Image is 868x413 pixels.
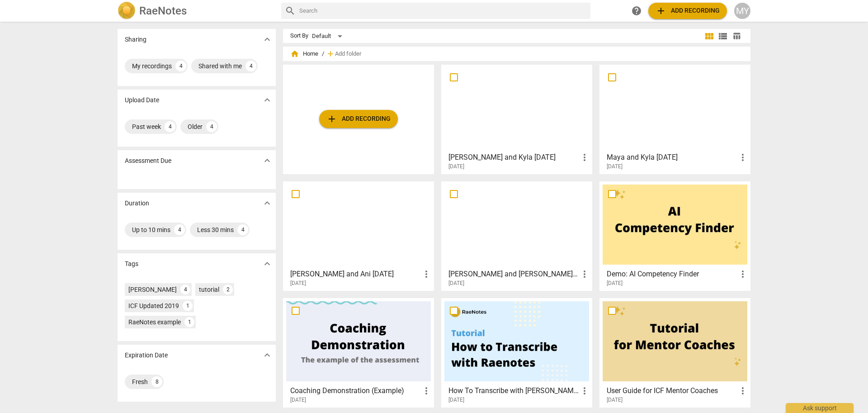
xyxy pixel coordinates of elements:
div: Fresh [132,377,148,386]
div: 4 [206,121,217,132]
span: [DATE] [607,280,623,287]
div: Up to 10 mins [132,225,170,234]
span: [DATE] [448,280,464,287]
h2: RaeNotes [139,5,187,17]
div: 1 [183,301,193,311]
span: help [631,5,642,16]
div: 4 [174,224,185,235]
button: Show more [260,154,274,167]
div: Past week [132,122,161,131]
div: [PERSON_NAME] [128,285,177,294]
div: 4 [165,121,175,132]
h3: User Guide for ICF Mentor Coaches [607,385,737,396]
img: Logo [118,2,136,20]
span: table_chart [732,32,741,40]
span: more_vert [579,152,590,163]
span: [DATE] [607,163,623,171]
div: My recordings [132,62,172,71]
a: User Guide for ICF Mentor Coaches[DATE] [603,301,747,404]
span: [DATE] [607,396,623,404]
span: / [322,51,324,57]
h3: Maya and Andrea Sept 2 [448,269,579,280]
h3: Coaching Demonstration (Example) [290,385,421,396]
h3: Maya and Kyla Sept 5 [607,152,737,163]
span: expand_more [262,155,273,166]
span: more_vert [737,152,748,163]
button: Show more [260,196,274,210]
span: home [290,49,299,58]
span: more_vert [737,385,748,396]
span: expand_more [262,350,273,361]
span: search [285,5,296,16]
button: Show more [260,348,274,362]
button: MY [734,3,750,19]
p: Upload Date [125,95,159,105]
p: Tags [125,259,138,269]
a: Maya and Kyla [DATE][DATE] [603,68,747,170]
span: add [326,49,335,58]
span: add [656,5,666,16]
button: Show more [260,257,274,271]
span: [DATE] [448,396,464,404]
span: more_vert [421,385,432,396]
h3: How To Transcribe with RaeNotes [448,385,579,396]
div: 4 [175,61,186,71]
div: 4 [245,61,256,71]
p: Expiration Date [125,351,168,360]
span: Add folder [335,51,361,57]
button: Upload [648,3,727,19]
div: 4 [180,285,190,294]
p: Assessment Due [125,156,171,166]
span: expand_more [262,258,273,269]
div: Default [312,29,345,43]
span: [DATE] [448,163,464,171]
button: Show more [260,33,274,46]
div: tutorial [199,285,219,294]
span: expand_more [262,34,273,45]
span: expand_more [262,198,273,209]
button: Upload [319,110,398,128]
span: expand_more [262,95,273,105]
input: Search [299,4,587,18]
h3: Maya and Ani Sept 5 [290,269,421,280]
div: 1 [184,317,194,327]
span: more_vert [421,269,432,280]
span: Add recording [326,114,391,124]
span: [DATE] [290,280,306,287]
button: Tile view [703,29,716,43]
a: LogoRaeNotes [118,2,274,20]
div: 2 [223,285,233,294]
span: more_vert [737,269,748,280]
div: Ask support [786,403,854,413]
span: [DATE] [290,396,306,404]
div: Sort By [290,33,308,39]
button: Show more [260,93,274,107]
span: add [326,114,337,124]
div: 4 [237,224,248,235]
h3: Demo: AI Competency Finder [607,269,737,280]
span: view_module [704,31,715,42]
span: Home [290,49,318,58]
div: Older [188,122,203,131]
h3: Maya and Kyla Sept 6 [448,152,579,163]
p: Sharing [125,35,146,44]
a: Help [628,3,645,19]
a: [PERSON_NAME] and Ani [DATE][DATE] [286,185,431,287]
a: [PERSON_NAME] and Kyla [DATE][DATE] [444,68,589,170]
div: RaeNotes example [128,318,181,327]
button: Table view [730,29,743,43]
button: List view [716,29,730,43]
div: Less 30 mins [197,225,234,234]
div: ICF Updated 2019 [128,301,179,310]
a: How To Transcribe with [PERSON_NAME][DATE] [444,301,589,404]
div: Shared with me [198,62,242,71]
a: Demo: AI Competency Finder[DATE] [603,185,747,287]
a: [PERSON_NAME] and [PERSON_NAME] [DATE][DATE] [444,185,589,287]
span: view_list [717,31,728,42]
span: more_vert [579,385,590,396]
span: more_vert [579,269,590,280]
div: 8 [151,376,162,387]
a: Coaching Demonstration (Example)[DATE] [286,301,431,404]
span: Add recording [656,5,720,16]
